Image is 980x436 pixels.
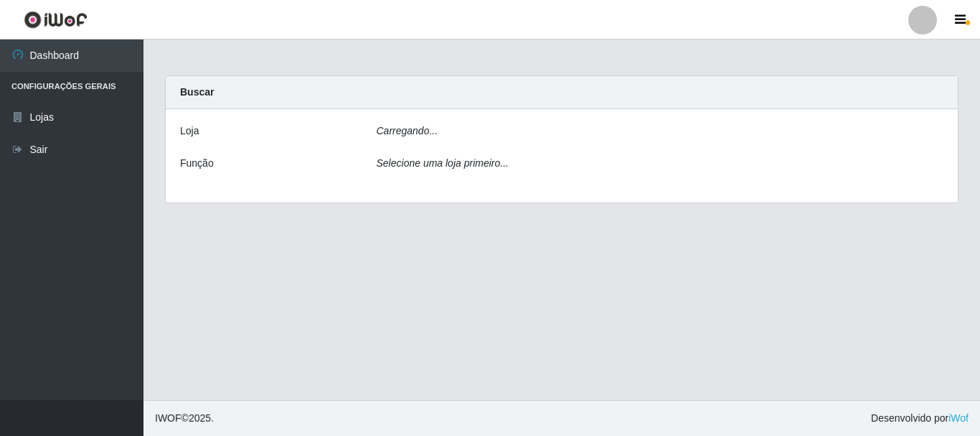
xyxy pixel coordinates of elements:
[377,125,438,136] i: Carregando...
[871,411,969,426] span: Desenvolvido por
[155,412,182,424] span: IWOF
[155,411,214,426] span: © 2025 .
[377,157,509,169] i: Selecione uma loja primeiro...
[24,11,88,29] img: CoreUI Logo
[180,86,214,98] strong: Buscar
[180,156,214,171] label: Função
[180,124,199,139] label: Loja
[948,412,969,424] a: iWof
